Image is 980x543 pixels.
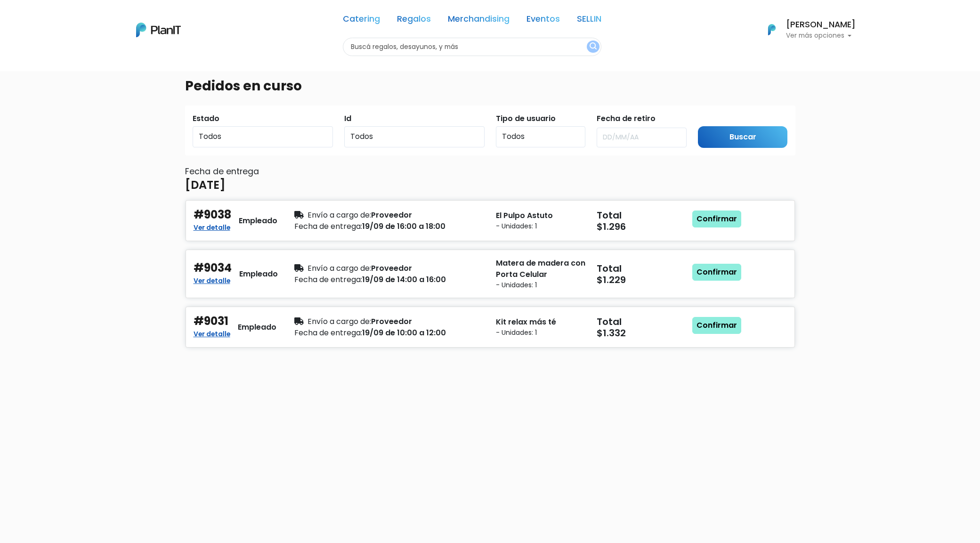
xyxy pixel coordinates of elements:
[496,280,585,290] small: - Unidades: 1
[692,317,741,334] a: Confirmar
[692,211,741,227] a: Confirmar
[597,113,656,124] label: Fecha de retiro
[786,32,856,39] p: Ver más opciones
[294,274,362,285] span: Fecha de entrega:
[577,15,601,26] a: SELLIN
[194,261,232,275] h4: #9034
[597,327,686,339] h5: $1.332
[343,15,380,26] a: Catering
[294,221,485,232] div: 19/09 de 16:00 a 18:00
[294,210,485,221] div: Proveedor
[698,113,725,124] label: Submit
[185,200,795,242] button: #9038 Ver detalle Empleado Envío a cargo de:Proveedor Fecha de entrega:19/09 de 16:00 a 18:00 El ...
[496,258,585,280] p: Matera de madera con Porta Celular
[308,263,371,274] span: Envío a cargo de:
[698,126,788,148] input: Buscar
[496,221,585,231] small: - Unidades: 1
[597,128,687,147] input: DD/MM/AA
[308,210,371,220] span: Envío a cargo de:
[193,113,219,124] label: Estado
[194,208,231,222] h4: #9038
[185,78,302,94] h3: Pedidos en curso
[526,15,560,26] a: Eventos
[185,167,795,177] h6: Fecha de entrega
[496,328,585,338] small: - Unidades: 1
[756,17,856,42] button: PlanIt Logo [PERSON_NAME] Ver más opciones
[448,15,510,26] a: Merchandising
[294,263,485,274] div: Proveedor
[308,316,371,327] span: Envío a cargo de:
[294,274,485,285] div: 19/09 de 14:00 a 16:00
[238,322,276,333] div: Empleado
[344,113,351,124] label: Id
[496,113,556,124] label: Tipo de usuario
[194,221,230,232] a: Ver detalle
[496,210,585,221] p: El Pulpo Astuto
[194,327,230,339] a: Ver detalle
[294,327,362,338] span: Fecha de entrega:
[597,263,684,274] h5: Total
[239,215,277,227] div: Empleado
[761,19,782,40] img: PlanIt Logo
[692,264,741,281] a: Confirmar
[590,42,597,51] img: search_button-432b6d5273f82d61273b3651a40e1bd1b912527efae98b1b7a1b2c0702e16a8d.svg
[397,15,431,26] a: Regalos
[496,316,585,328] p: Kit relax más té
[294,316,485,327] div: Proveedor
[597,316,684,327] h5: Total
[294,221,362,232] span: Fecha de entrega:
[597,221,686,232] h5: $1.296
[194,274,230,285] a: Ver detalle
[136,23,181,37] img: PlanIt Logo
[786,21,856,29] h6: [PERSON_NAME]
[597,210,684,221] h5: Total
[343,38,601,56] input: Buscá regalos, desayunos, y más
[294,327,485,339] div: 19/09 de 10:00 a 12:00
[185,306,795,348] button: #9031 Ver detalle Empleado Envío a cargo de:Proveedor Fecha de entrega:19/09 de 10:00 a 12:00 Kit...
[185,249,795,299] button: #9034 Ver detalle Empleado Envío a cargo de:Proveedor Fecha de entrega:19/09 de 14:00 a 16:00 Mat...
[185,178,226,192] h4: [DATE]
[597,274,686,285] h5: $1.229
[194,315,228,328] h4: #9031
[239,268,278,280] div: Empleado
